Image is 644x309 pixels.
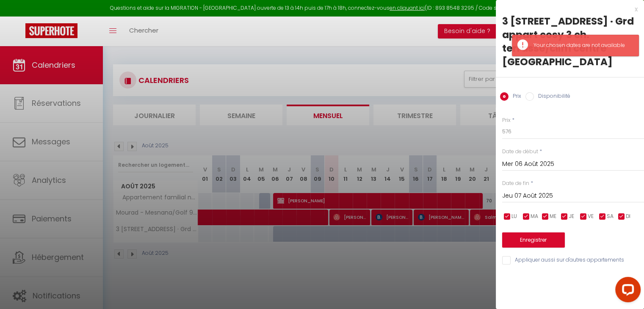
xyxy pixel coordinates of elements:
[533,41,630,50] div: Your chosen dates are not available
[531,212,538,221] span: MA
[608,273,644,309] iframe: LiveChat chat widget
[502,179,529,188] label: Date de fin
[502,232,565,248] button: Enregistrer
[502,14,638,69] div: 3 [STREET_ADDRESS] · Grd appart cosy 3 ch. terrasse/clim centre [GEOGRAPHIC_DATA]
[496,4,638,14] div: x
[607,212,614,221] span: SA
[569,212,574,221] span: JE
[502,116,511,124] label: Prix
[502,148,538,156] label: Date de début
[511,212,517,221] span: LU
[588,212,594,221] span: VE
[550,212,556,221] span: ME
[626,212,630,221] span: DI
[509,92,521,102] label: Prix
[534,92,570,102] label: Disponibilité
